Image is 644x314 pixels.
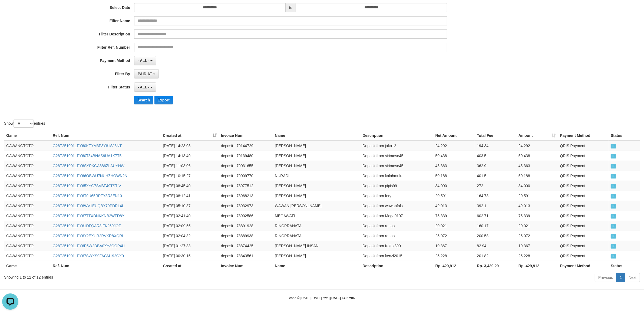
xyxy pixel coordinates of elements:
td: QRIS Payment [558,161,609,171]
td: GAWANGTOTO [4,171,51,181]
td: QRIS Payment [558,181,609,191]
a: Next [625,273,640,282]
td: 25,072 [516,231,558,241]
td: GAWANGTOTO [4,241,51,251]
td: QRIS Payment [558,231,609,241]
th: Net Amount [433,131,475,141]
td: Deposit from renoo [360,231,433,241]
td: Deposit from kenzi2015 [360,251,433,261]
td: GAWANGTOTO [4,221,51,231]
button: Search [134,96,153,104]
td: 362.9 [475,161,516,171]
td: [DATE] 02:41:40 [161,211,219,221]
td: 20,021 [433,221,475,231]
td: 45,363 [516,161,558,171]
a: Previous [595,273,616,282]
td: Deposit from Mega0107 [360,211,433,221]
td: 50,438 [516,151,558,161]
td: 20,021 [516,221,558,231]
td: [DATE] 02:04:32 [161,231,219,241]
span: to [286,3,296,12]
td: MEGAWATI [273,211,360,221]
a: G28T251001_PY65XYG7SVBF49TSTIV [53,184,121,188]
td: GAWANGTOTO [4,161,51,171]
a: G28T251001_PY66OBWU7NUHZHQWN2N [53,174,127,178]
td: GAWANGTOTO [4,231,51,241]
span: PAID [611,224,616,229]
td: [DATE] 08:12:41 [161,191,219,201]
td: 164.73 [475,191,516,201]
td: QRIS Payment [558,221,609,231]
td: QRIS Payment [558,191,609,201]
td: GAWANGTOTO [4,141,51,151]
td: 10,367 [433,241,475,251]
td: 75,339 [516,211,558,221]
td: Deposit from wawanfals [360,201,433,211]
td: 75,339 [433,211,475,221]
td: 403.5 [475,151,516,161]
td: Deposit from Kokol890 [360,241,433,251]
td: 25,228 [516,251,558,261]
td: 24,292 [433,141,475,151]
td: [DATE] 00:30:15 [161,251,219,261]
td: 45,363 [433,161,475,171]
td: Deposit from fery [360,191,433,201]
td: 160.17 [475,221,516,231]
td: QRIS Payment [558,201,609,211]
td: QRIS Payment [558,211,609,221]
button: PAID AT [134,69,159,78]
th: Created at: activate to sort column ascending [161,131,219,141]
td: deposit - 79139480 [219,151,273,161]
span: - ALL - [138,85,150,89]
td: 49,013 [516,201,558,211]
span: PAID [611,154,616,158]
td: 50,188 [433,171,475,181]
span: PAID [611,194,616,199]
th: Rp. 429,912 [433,261,475,271]
td: deposit - 78968213 [219,191,273,201]
span: PAID [611,144,616,148]
td: Deposit from kalahmulu [360,171,433,181]
th: Description [360,131,433,141]
td: [DATE] 05:10:37 [161,201,219,211]
td: Deposit from jaka12 [360,141,433,151]
td: 194.34 [475,141,516,151]
a: G28T251001_PY6Y2EXUR2RVKR8XQRI [53,234,123,238]
span: PAID AT [138,72,152,76]
td: GAWANGTOTO [4,201,51,211]
button: - ALL - [134,56,156,65]
a: 1 [616,273,625,282]
span: PAID [611,234,616,239]
th: Name [273,131,360,141]
span: PAID [611,254,616,259]
span: PAID [611,174,616,179]
td: [PERSON_NAME] [273,151,360,161]
td: 50,188 [516,171,558,181]
span: PAID [611,184,616,189]
td: GAWANGTOTO [4,251,51,261]
td: 82.94 [475,241,516,251]
th: Name [273,261,360,271]
td: [PERSON_NAME] [273,251,360,261]
td: GAWANGTOTO [4,211,51,221]
td: 392.1 [475,201,516,211]
span: PAID [611,204,616,209]
td: 10,367 [516,241,558,251]
th: Invoice Num [219,131,273,141]
td: 25,228 [433,251,475,261]
td: [DATE] 11:03:06 [161,161,219,171]
td: 49,013 [433,201,475,211]
td: deposit - 78932973 [219,201,273,211]
td: Deposit from sirimese45 [360,151,433,161]
a: G28T251001_PY61DFQAR8IFK269JOZ [53,224,121,228]
td: 24,292 [516,141,558,151]
td: QRIS Payment [558,171,609,181]
span: PAID [611,214,616,219]
a: G28T251001_PY6SYPKGA886ZLAUYHW [53,164,124,168]
a: G28T251001_PY6T0U65RPTY3R8EN10 [53,194,122,198]
th: Rp. 3,439.29 [475,261,516,271]
td: 34,000 [433,181,475,191]
td: deposit - 79009770 [219,171,273,181]
td: deposit - 79144729 [219,141,273,151]
td: [PERSON_NAME] INSAN [273,241,360,251]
